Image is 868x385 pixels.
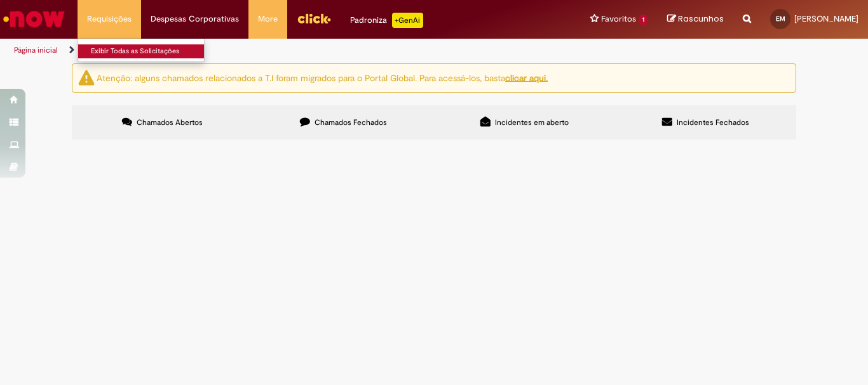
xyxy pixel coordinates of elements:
ul: Trilhas de página [10,39,569,62]
span: [PERSON_NAME] [794,13,858,24]
span: Requisições [87,13,132,25]
a: clicar aqui. [505,72,548,83]
span: Chamados Abertos [137,117,203,127]
span: More [258,13,278,25]
span: 1 [639,15,648,25]
img: ServiceNow [1,6,67,32]
div: Padroniza [350,13,423,28]
ul: Requisições [78,38,205,62]
a: Página inicial [14,45,58,55]
span: Rascunhos [678,13,724,25]
img: click_logo_yellow_360x200.png [297,9,331,28]
p: +GenAi [392,13,423,28]
span: Chamados Fechados [315,117,387,127]
span: Favoritos [601,13,636,25]
ng-bind-html: Atenção: alguns chamados relacionados a T.I foram migrados para o Portal Global. Para acessá-los,... [97,72,548,83]
span: EM [776,15,785,23]
span: Incidentes Fechados [677,117,749,127]
a: Rascunhos [667,13,724,25]
span: Despesas Corporativas [151,13,239,25]
a: Exibir Todas as Solicitações [78,44,218,58]
span: Incidentes em aberto [495,117,569,127]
